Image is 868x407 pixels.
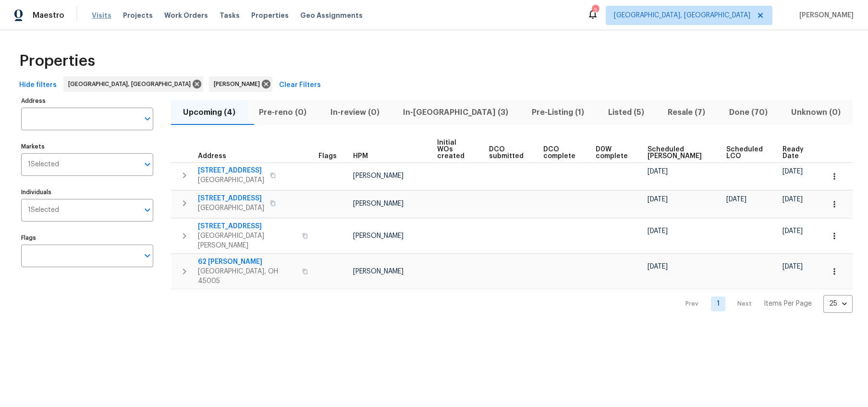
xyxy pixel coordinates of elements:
[489,146,527,160] span: DCO submitted
[648,146,710,160] span: Scheduled [PERSON_NAME]
[92,11,111,20] span: Visits
[782,168,803,175] span: [DATE]
[275,76,325,94] button: Clear Filters
[214,79,264,89] span: [PERSON_NAME]
[164,11,208,20] span: Work Orders
[353,233,403,239] span: [PERSON_NAME]
[764,299,812,308] p: Items Per Page
[33,11,64,20] span: Maestro
[648,168,668,175] span: [DATE]
[21,235,153,241] label: Flags
[726,146,766,160] span: Scheduled LCO
[648,263,668,270] span: [DATE]
[198,257,296,267] span: 62 [PERSON_NAME]
[209,76,272,92] div: [PERSON_NAME]
[662,106,711,119] span: Resale (7)
[198,203,264,213] span: [GEOGRAPHIC_DATA]
[543,146,579,160] span: DCO complete
[141,112,154,125] button: Open
[795,11,854,20] span: [PERSON_NAME]
[220,12,240,19] span: Tasks
[198,222,296,231] span: [STREET_ADDRESS]
[782,196,803,203] span: [DATE]
[21,98,153,104] label: Address
[279,79,321,91] span: Clear Filters
[198,175,264,185] span: [GEOGRAPHIC_DATA]
[592,6,599,15] div: 2
[676,295,853,313] nav: Pagination Navigation
[177,106,241,119] span: Upcoming (4)
[726,196,746,203] span: [DATE]
[123,11,153,20] span: Projects
[198,166,264,175] span: [STREET_ADDRESS]
[648,196,668,203] span: [DATE]
[723,106,773,119] span: Done (70)
[353,268,403,275] span: [PERSON_NAME]
[28,160,59,169] span: 1 Selected
[526,106,590,119] span: Pre-Listing (1)
[711,296,725,311] a: Goto page 1
[648,228,668,234] span: [DATE]
[353,173,403,179] span: [PERSON_NAME]
[198,194,264,203] span: [STREET_ADDRESS]
[614,11,750,20] span: [GEOGRAPHIC_DATA], [GEOGRAPHIC_DATA]
[141,158,154,171] button: Open
[19,79,57,91] span: Hide filters
[253,106,312,119] span: Pre-reno (0)
[251,11,289,20] span: Properties
[782,146,807,160] span: Ready Date
[602,106,650,119] span: Listed (5)
[28,206,59,214] span: 1 Selected
[19,56,95,66] span: Properties
[785,106,847,119] span: Unknown (0)
[353,200,403,207] span: [PERSON_NAME]
[141,203,154,217] button: Open
[141,249,154,262] button: Open
[782,228,803,234] span: [DATE]
[198,231,296,250] span: [GEOGRAPHIC_DATA][PERSON_NAME]
[324,106,385,119] span: In-review (0)
[63,76,203,92] div: [GEOGRAPHIC_DATA], [GEOGRAPHIC_DATA]
[21,144,153,149] label: Markets
[823,291,853,316] div: 25
[437,139,473,160] span: Initial WOs created
[300,11,363,20] span: Geo Assignments
[318,153,337,160] span: Flags
[397,106,514,119] span: In-[GEOGRAPHIC_DATA] (3)
[15,76,61,94] button: Hide filters
[198,267,296,286] span: [GEOGRAPHIC_DATA], OH 45005
[596,146,632,160] span: D0W complete
[21,189,153,195] label: Individuals
[198,153,226,160] span: Address
[353,153,368,160] span: HPM
[68,79,195,89] span: [GEOGRAPHIC_DATA], [GEOGRAPHIC_DATA]
[782,263,803,270] span: [DATE]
